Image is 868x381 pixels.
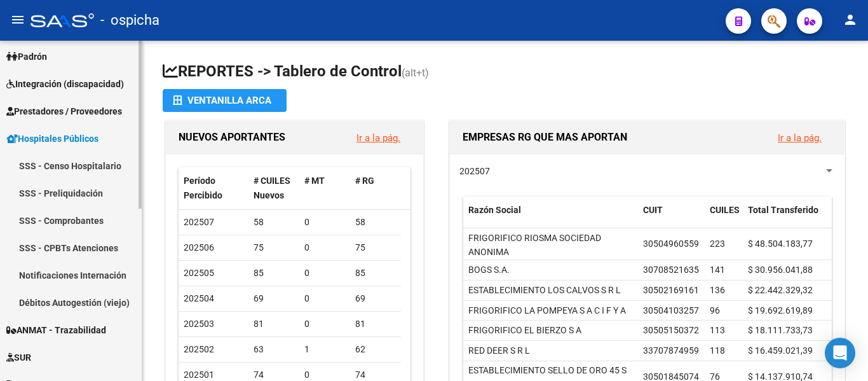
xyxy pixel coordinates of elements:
[304,317,345,331] div: 0
[748,265,813,275] span: $ 30.956.041,88
[299,167,350,209] datatable-header-cell: # MT
[710,205,740,215] span: CUILES
[748,239,813,249] span: $ 48.504.183,77
[468,343,530,358] div: RED DEER S R L
[356,132,400,144] a: Ir a la pág.
[254,240,294,255] div: 75
[173,89,276,112] div: Ventanilla ARCA
[355,342,396,357] div: 62
[184,293,214,303] span: 202504
[254,291,294,306] div: 69
[254,266,294,281] div: 85
[468,283,621,298] div: ESTABLECIMIENTO LOS CALVOS S R L
[100,6,159,34] span: - ospicha
[768,126,832,149] button: Ir a la pág.
[304,240,345,255] div: 0
[248,167,299,209] datatable-header-cell: # CUILES Nuevos
[748,345,813,356] span: $ 16.459.021,39
[468,231,633,260] div: FRIGORIFICO RIOSMA SOCIEDAD ANONIMA
[638,197,705,239] datatable-header-cell: CUIT
[184,344,214,354] span: 202502
[355,240,396,255] div: 75
[705,197,743,239] datatable-header-cell: CUILES
[710,285,725,295] span: 136
[304,342,345,357] div: 1
[304,215,345,230] div: 0
[254,342,294,357] div: 63
[643,263,699,277] div: 30708521635
[748,305,813,315] span: $ 19.692.619,89
[748,325,813,335] span: $ 18.111.733,73
[6,323,106,337] span: ANMAT - Trazabilidad
[778,132,822,144] a: Ir a la pág.
[184,242,214,253] span: 202506
[184,176,222,200] span: Período Percibido
[163,61,848,83] h1: REPORTES -> Tablero de Control
[710,265,725,275] span: 141
[743,197,832,239] datatable-header-cell: Total Transferido
[468,303,626,318] div: FRIGORIFICO LA POMPEYA S A C I F Y A
[748,285,813,295] span: $ 22.442.329,32
[184,217,214,227] span: 202507
[643,323,699,338] div: 30505150372
[710,239,725,249] span: 223
[643,343,699,358] div: 33707874959
[10,12,25,27] mat-icon: menu
[254,317,294,331] div: 81
[6,50,47,64] span: Padrón
[184,370,214,380] span: 202501
[825,338,855,368] div: Open Intercom Messenger
[6,132,98,146] span: Hospitales Públicos
[179,131,285,143] span: NUEVOS APORTANTES
[355,317,396,331] div: 81
[254,215,294,230] div: 58
[184,319,214,329] span: 202503
[346,126,410,149] button: Ir a la pág.
[304,266,345,281] div: 0
[459,166,490,176] span: 202507
[710,325,725,335] span: 113
[710,345,725,356] span: 118
[463,131,627,143] span: EMPRESAS RG QUE MAS APORTAN
[355,291,396,306] div: 69
[350,167,401,209] datatable-header-cell: # RG
[184,268,214,278] span: 202505
[179,167,248,209] datatable-header-cell: Período Percibido
[355,266,396,281] div: 85
[710,305,720,315] span: 96
[643,237,699,251] div: 30504960559
[643,205,663,215] span: CUIT
[304,176,325,186] span: # MT
[643,283,699,298] div: 30502169161
[304,291,345,306] div: 0
[402,67,429,79] span: (alt+t)
[6,350,31,364] span: SUR
[843,12,858,27] mat-icon: person
[254,176,290,200] span: # CUILES Nuevos
[468,323,581,338] div: FRIGORIFICO EL BIERZO S A
[6,104,122,118] span: Prestadores / Proveedores
[163,89,287,112] button: Ventanilla ARCA
[643,303,699,318] div: 30504103257
[468,263,510,277] div: BOGS S.A.
[463,197,638,239] datatable-header-cell: Razón Social
[355,176,374,186] span: # RG
[355,215,396,230] div: 58
[748,205,818,215] span: Total Transferido
[468,205,521,215] span: Razón Social
[6,77,124,91] span: Integración (discapacidad)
